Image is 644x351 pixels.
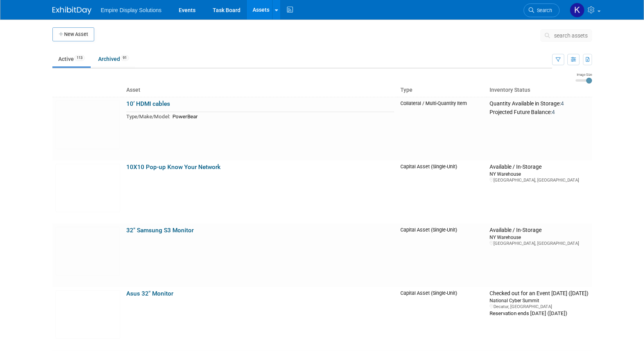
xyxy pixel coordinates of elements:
[490,177,588,183] div: [GEOGRAPHIC_DATA], [GEOGRAPHIC_DATA]
[490,164,588,171] div: Available / In-Storage
[554,32,588,39] span: search assets
[490,107,588,116] div: Projected Future Balance:
[74,55,85,61] span: 113
[524,4,560,17] a: Search
[397,287,487,350] td: Capital Asset (Single-Unit)
[490,241,588,246] div: [GEOGRAPHIC_DATA], [GEOGRAPHIC_DATA]
[52,7,91,14] img: ExhibitDay
[126,290,173,297] a: Asus 32" Monitor
[490,227,588,234] div: Available / In-Storage
[126,164,221,171] a: 10X10 Pop-up Know Your Network
[490,100,588,107] div: Quantity Available in Storage:
[126,112,170,121] td: Type/Make/Model:
[397,160,487,224] td: Capital Asset (Single-Unit)
[552,109,555,115] span: 4
[561,100,564,107] span: 4
[490,290,588,297] div: Checked out for an Event [DATE] ([DATE])
[126,100,170,107] a: 10’ HDMI cables
[170,112,394,121] td: PowerBear
[534,7,552,13] span: Search
[123,84,397,97] th: Asset
[101,7,162,13] span: Empire Display Solutions
[576,72,592,77] div: Image Size
[397,224,487,287] td: Capital Asset (Single-Unit)
[570,3,585,18] img: Katelyn Hurlock
[120,55,129,61] span: 91
[126,227,194,234] a: 32" Samsung S3 Monitor
[52,27,94,41] button: New Asset
[490,171,588,177] div: NY Warehouse
[540,29,592,42] button: search assets
[490,310,588,317] div: Reservation ends [DATE] ([DATE])
[52,52,91,66] a: Active113
[397,97,487,160] td: Collateral / Multi-Quantity Item
[397,84,487,97] th: Type
[92,52,135,66] a: Archived91
[490,297,588,304] div: National Cyber Summit
[490,304,588,310] div: Decatur, [GEOGRAPHIC_DATA]
[490,234,588,241] div: NY Warehouse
